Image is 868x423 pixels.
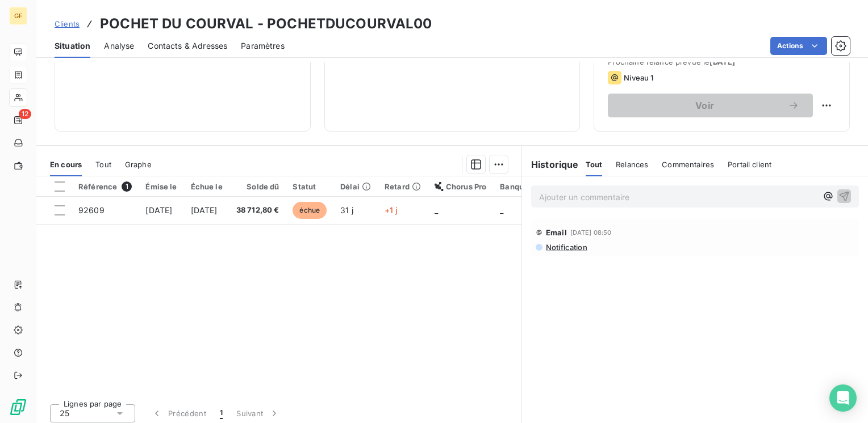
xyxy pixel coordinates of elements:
[19,109,31,119] span: 12
[236,205,279,216] span: 38 712,80 €
[78,205,105,215] span: 92609
[50,160,82,169] span: En cours
[728,160,771,169] span: Portail client
[624,73,653,82] span: Niveau 1
[9,7,27,25] div: GF
[435,182,487,191] div: Chorus Pro
[148,40,227,52] span: Contacts & Adresses
[145,182,177,191] div: Émise le
[9,398,27,416] img: Logo LeanPay
[55,40,90,52] span: Situation
[100,14,432,34] h3: POCHET DU COURVAL - POCHETDUCOURVAL00
[616,160,648,169] span: Relances
[78,181,132,192] div: Référence
[570,229,612,236] span: [DATE] 08:50
[293,182,327,191] div: Statut
[293,202,327,219] span: échue
[545,243,587,252] span: Notification
[586,160,603,169] span: Tout
[125,160,152,169] span: Graphe
[385,205,398,215] span: +1 j
[55,18,80,29] a: Clients
[220,408,223,419] span: 1
[241,40,285,52] span: Paramètres
[662,160,714,169] span: Commentaires
[770,37,827,55] button: Actions
[435,205,438,215] span: _
[522,158,579,171] h6: Historique
[122,181,132,192] span: 1
[236,182,279,191] div: Solde dû
[385,182,421,191] div: Retard
[145,205,172,215] span: [DATE]
[340,205,353,215] span: 31 j
[191,182,223,191] div: Échue le
[95,160,111,169] span: Tout
[829,384,857,412] div: Open Intercom Messenger
[621,101,788,110] span: Voir
[500,182,528,191] div: Banque
[608,94,813,117] button: Voir
[104,40,134,52] span: Analyse
[546,228,567,237] span: Email
[340,182,371,191] div: Délai
[55,19,80,28] span: Clients
[191,205,218,215] span: [DATE]
[60,408,69,419] span: 25
[500,205,503,215] span: _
